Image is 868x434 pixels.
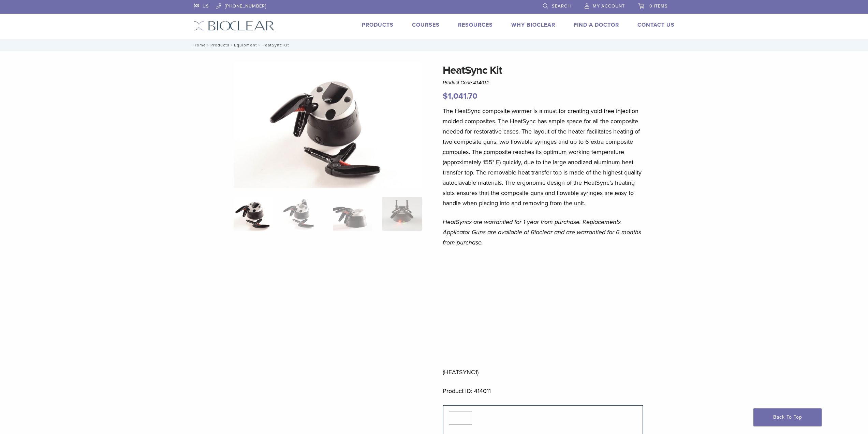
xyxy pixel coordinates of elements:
[382,197,422,231] img: HeatSync Kit - Image 4
[234,43,257,47] a: Equipment
[458,22,493,28] a: Resources
[443,106,643,208] p: The HeatSync composite warmer is a must for creating void free injection molded composites. The H...
[649,3,668,9] span: 0 items
[333,197,372,231] img: HeatSync Kit - Image 3
[552,3,571,9] span: Search
[511,22,555,28] a: Why Bioclear
[443,91,448,101] span: $
[637,22,675,28] a: Contact Us
[443,256,643,377] p: (HEATSYNC1)
[210,43,230,47] a: Products
[574,22,619,28] a: Find A Doctor
[443,80,489,85] span: Product Code:
[234,197,273,231] img: HeatSync-Kit-4-324x324.jpg
[473,80,489,85] span: 414011
[283,197,322,231] img: HeatSync Kit - Image 2
[362,22,394,28] a: Products
[194,21,275,31] img: Bioclear
[257,43,262,47] span: /
[234,62,422,188] img: HeatSync Kit-4
[443,218,641,246] em: HeatSyncs are warrantied for 1 year from purchase. Replacements Applicator Guns are available at ...
[443,62,643,79] h1: HeatSync Kit
[191,43,206,47] a: Home
[443,91,477,101] bdi: 1,041.70
[206,43,210,47] span: /
[230,43,234,47] span: /
[189,39,680,51] nav: HeatSync Kit
[412,22,440,28] a: Courses
[753,408,822,426] a: Back To Top
[593,3,625,9] span: My Account
[443,386,643,396] p: Product ID: 414011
